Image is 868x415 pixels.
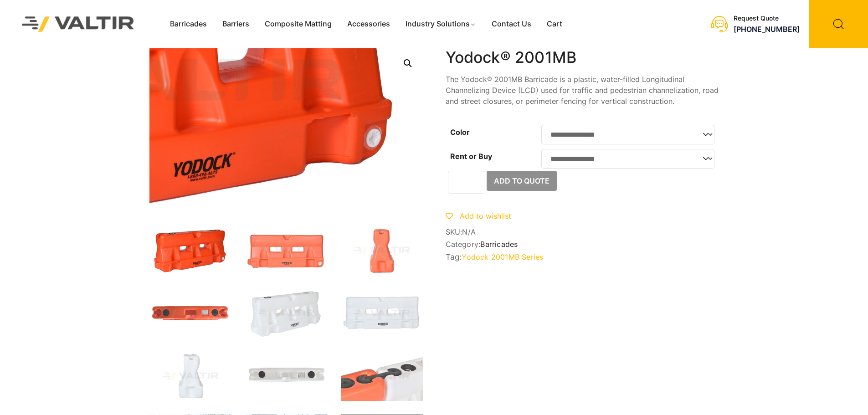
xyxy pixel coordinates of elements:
[446,240,719,249] span: Category:
[257,17,339,31] a: Composite Matting
[462,252,543,261] a: Yodock 2001MB Series
[450,128,470,137] label: Color
[460,211,511,220] span: Add to wishlist
[446,48,719,67] h1: Yodock® 2001MB
[339,17,398,31] a: Accessories
[539,17,570,31] a: Cart
[462,227,476,236] span: N/A
[149,289,231,338] img: 2001MB_Org_Top.jpg
[448,171,484,194] input: Product quantity
[446,211,511,220] a: Add to wishlist
[734,25,800,34] a: [PHONE_NUMBER]
[484,17,539,31] a: Contact Us
[487,171,557,191] button: Add to Quote
[446,252,719,261] span: Tag:
[149,226,231,275] img: 2001MB_Org_3Q.jpg
[10,5,146,43] img: Valtir Rentals
[446,228,719,236] span: SKU:
[341,352,423,401] img: 2001MB_Xtra2.jpg
[398,17,484,31] a: Industry Solutions
[162,17,215,31] a: Barricades
[341,289,423,338] img: 2001MB_Nat_Front.jpg
[245,352,327,401] img: 2001MB_Nat_Top.jpg
[149,352,231,401] img: 2001MB_Nat_Side.jpg
[450,152,492,161] label: Rent or Buy
[215,17,257,31] a: Barriers
[480,240,518,249] a: Barricades
[341,226,423,275] img: 2001MB_Org_Side.jpg
[245,289,327,338] img: 2001MB_Nat_3Q.jpg
[446,74,719,107] p: The Yodock® 2001MB Barricade is a plastic, water-filled Longitudinal Channelizing Device (LCD) us...
[245,226,327,275] img: 2001MB_Org_Front.jpg
[734,15,800,22] div: Request Quote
